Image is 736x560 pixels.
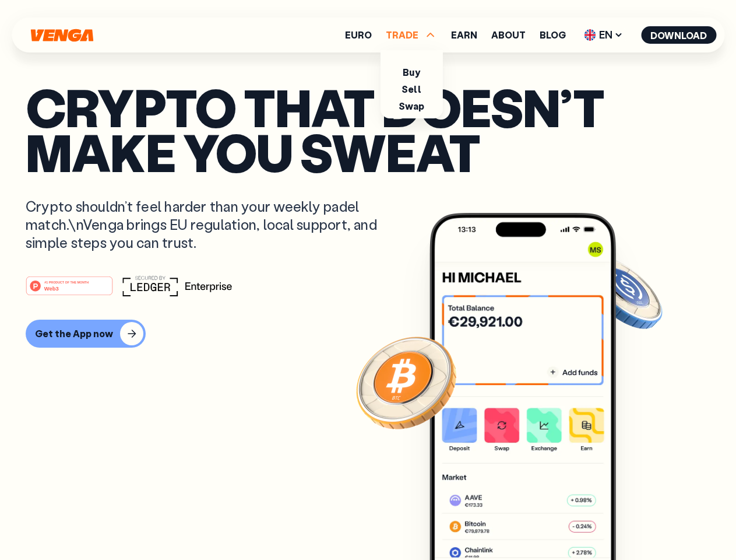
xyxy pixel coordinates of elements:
button: Get the App now [26,320,146,348]
img: USDC coin [581,251,665,335]
a: Exchange [388,116,434,128]
span: TRADE [386,30,418,40]
a: Earn [451,30,477,40]
div: Get the App now [35,328,113,339]
img: flag-uk [584,29,596,41]
p: Crypto shouldn’t feel harder than your weekly padel match.\nVenga brings EU regulation, local sup... [26,197,394,252]
p: Crypto that doesn’t make you sweat [26,85,710,174]
span: TRADE [386,28,437,42]
a: Euro [345,30,372,40]
svg: Home [29,29,94,42]
tspan: Web3 [44,285,59,291]
a: #1 PRODUCT OF THE MONTHWeb3 [26,283,113,298]
a: About [491,30,526,40]
a: Sell [402,83,421,95]
a: Buy [403,66,420,78]
a: Swap [399,100,425,112]
button: Download [641,26,716,44]
span: EN [580,26,627,44]
img: Bitcoin [354,330,459,435]
a: Get the App now [26,320,710,348]
a: Blog [540,30,566,40]
tspan: #1 PRODUCT OF THE MONTH [44,280,89,283]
